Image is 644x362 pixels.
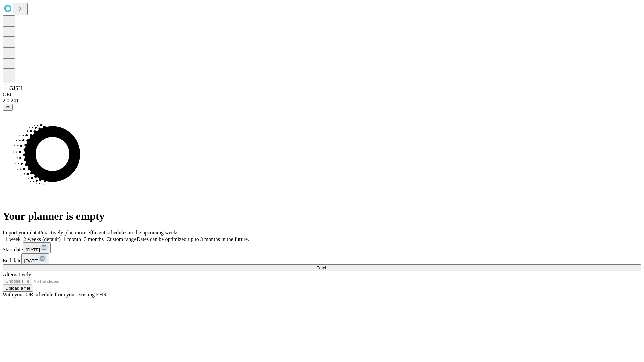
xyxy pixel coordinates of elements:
span: GJSH [9,85,22,91]
button: @ [3,104,13,111]
div: End date [3,253,641,264]
button: Upload a file [3,285,33,292]
div: GEI [3,92,641,98]
button: Fetch [3,264,641,271]
span: 2 weeks (default) [23,236,61,242]
button: [DATE] [21,253,49,264]
span: [DATE] [24,258,38,263]
span: 3 months [84,236,104,242]
div: 2.0.241 [3,98,641,104]
span: Proactively plan more efficient schedules in the upcoming weeks. [39,230,180,235]
span: @ [5,105,10,110]
span: [DATE] [26,247,40,252]
span: Dates can be optimized up to 3 months in the future. [137,236,249,242]
button: [DATE] [23,242,51,253]
span: Import your data [3,230,39,235]
span: Fetch [316,265,327,270]
span: With your OR schedule from your existing EHR [3,292,107,297]
span: 1 month [63,236,81,242]
div: Start date [3,242,641,253]
span: Custom range [106,236,136,242]
span: 1 week [5,236,21,242]
span: Alternatively [3,271,31,277]
h1: Your planner is empty [3,210,641,222]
